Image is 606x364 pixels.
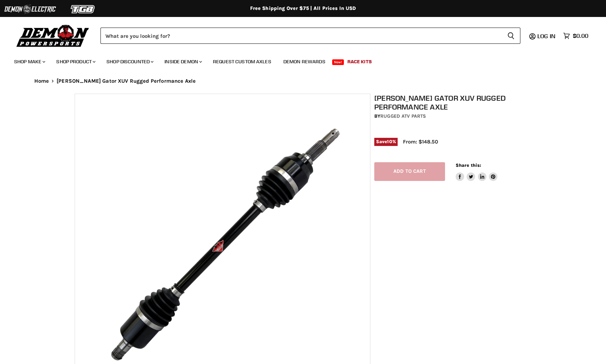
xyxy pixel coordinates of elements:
[374,138,398,146] span: Save %
[20,5,586,12] div: Free Shipping Over $75 | All Prices In USD
[278,54,331,69] a: Demon Rewards
[159,54,206,69] a: Inside Demon
[208,54,277,69] a: Request Custom Axles
[4,2,57,16] img: Demon Electric Logo 2
[100,28,502,44] input: Search
[374,112,536,120] div: by
[57,2,110,16] img: TGB Logo 2
[456,163,481,168] span: Share this:
[51,54,100,69] a: Shop Product
[9,54,50,69] a: Shop Make
[57,78,196,84] span: [PERSON_NAME] Gator XUV Rugged Performance Axle
[14,23,92,48] img: Demon Powersports
[387,139,392,144] span: 10
[456,162,498,181] aside: Share this:
[537,33,555,40] span: Log in
[560,31,592,41] a: $0.00
[502,28,520,44] button: Search
[534,33,560,39] a: Log in
[380,113,426,119] a: Rugged ATV Parts
[332,59,344,65] span: New!
[20,78,586,84] nav: Breadcrumbs
[374,94,536,111] h1: [PERSON_NAME] Gator XUV Rugged Performance Axle
[101,54,158,69] a: Shop Discounted
[9,52,587,69] ul: Main menu
[573,33,588,39] span: $0.00
[34,78,49,84] a: Home
[100,28,520,44] form: Product
[403,139,438,145] span: From: $148.50
[342,54,377,69] a: Race Kits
